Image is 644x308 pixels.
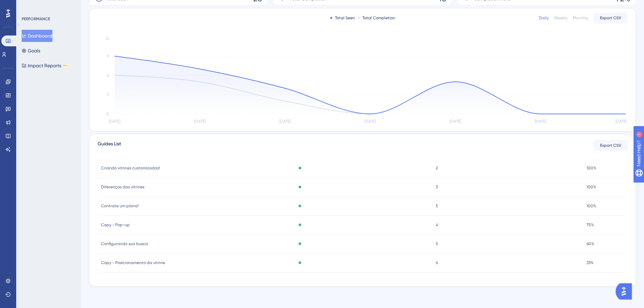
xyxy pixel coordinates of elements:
span: 100% [587,203,596,209]
span: 5 [436,203,438,209]
tspan: [DATE] [109,119,120,124]
tspan: [DATE] [194,119,206,124]
tspan: 6 [107,73,109,78]
tspan: [DATE] [535,119,546,124]
button: Export CSV [594,13,627,23]
span: Export CSV [600,143,621,148]
div: PERFORMANCE [22,16,50,22]
div: Weekly [554,15,568,21]
tspan: [DATE] [279,119,291,124]
div: Daily [539,15,549,21]
tspan: 12 [105,36,109,41]
button: Impact ReportsBETA [22,60,69,72]
span: 2 [436,165,438,171]
tspan: [DATE] [615,119,627,124]
button: Goals [22,45,40,57]
span: Export CSV [600,15,621,21]
span: Need Help? [16,2,42,10]
span: 75% [587,222,594,228]
div: 1 [47,3,49,9]
span: 33% [587,260,594,265]
tspan: 3 [107,92,109,97]
tspan: [DATE] [364,119,376,124]
span: Configurando sua busca [101,241,148,246]
span: Diferenças das vitrines [101,184,144,190]
iframe: UserGuiding AI Assistant Launcher [616,281,636,302]
div: BETA [63,64,69,67]
div: Monthly [573,15,588,21]
span: 60% [587,241,594,246]
span: 5 [436,241,438,246]
button: Dashboard [22,30,52,42]
span: 100% [587,184,596,190]
tspan: [DATE] [450,119,461,124]
tspan: 9 [107,54,109,58]
div: Total Completion [358,15,395,21]
span: Criando vitrines customizadas! [101,165,160,171]
span: Contrate um plano! [101,203,139,209]
span: 3 [436,184,438,190]
span: 4 [436,222,438,228]
span: Copy - Posicionamento da vitrine [101,260,165,265]
div: Total Seen [330,15,355,21]
tspan: 0 [106,112,109,116]
span: 6 [436,260,438,265]
span: Copy - Pop-up [101,222,130,228]
button: Export CSV [594,140,627,151]
span: 100% [587,165,596,171]
span: Guides List [98,140,121,151]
